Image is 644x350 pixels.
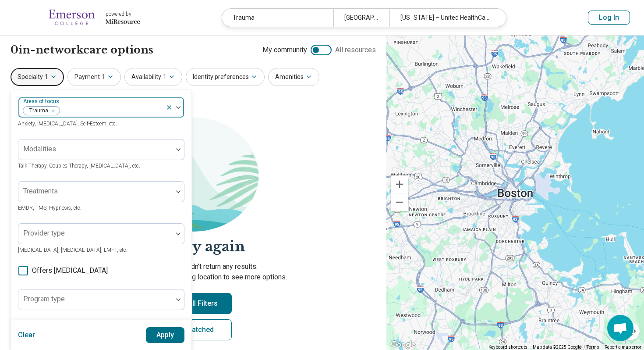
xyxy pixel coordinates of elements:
[335,45,376,55] span: All resources
[23,187,58,195] label: Treatments
[588,11,630,25] button: Log In
[11,261,376,282] p: Sorry, your search didn’t return any results. Try removing filters or changing location to see mo...
[18,163,140,169] span: Talk Therapy, Couples Therapy, [MEDICAL_DATA], etc.
[18,327,35,343] button: Clear
[163,72,166,82] span: 1
[23,295,65,303] label: Program type
[23,145,56,153] label: Modalities
[124,68,182,86] button: Availability1
[45,72,48,82] span: 1
[11,68,64,86] button: Specialty1
[146,327,185,343] button: Apply
[389,9,501,27] div: [US_STATE] – United HealthCare
[262,45,307,55] span: My community
[155,319,232,340] a: Get matched
[49,7,95,28] img: Emerson College
[533,345,581,350] span: Map data ©2025 Google
[18,247,127,253] span: [MEDICAL_DATA], [MEDICAL_DATA], LMFT, etc.
[23,229,65,237] label: Provider type
[23,98,61,104] label: Areas of focus
[18,205,81,211] span: EMDR, TMS, Hypnosis, etc.
[587,345,599,350] a: Terms (opens in new tab)
[14,7,140,28] a: Emerson Collegepowered by
[391,175,408,193] button: Zoom in
[11,237,376,257] h2: Let's try again
[102,72,105,82] span: 1
[268,68,319,86] button: Amenities
[222,9,333,27] div: Trauma
[333,9,389,27] div: [GEOGRAPHIC_DATA], [GEOGRAPHIC_DATA]
[155,293,232,314] button: Clear All Filters
[32,265,108,276] span: Offers [MEDICAL_DATA]
[106,10,140,18] div: powered by
[391,193,408,211] button: Zoom out
[18,121,117,127] span: Anxiety, [MEDICAL_DATA], Self-Esteem, etc.
[607,315,633,341] div: Open chat
[605,345,641,350] a: Report a map error
[23,107,51,115] span: Trauma
[186,68,265,86] button: Identity preferences
[11,43,153,57] h1: 0 in-network care options
[67,68,121,86] button: Payment1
